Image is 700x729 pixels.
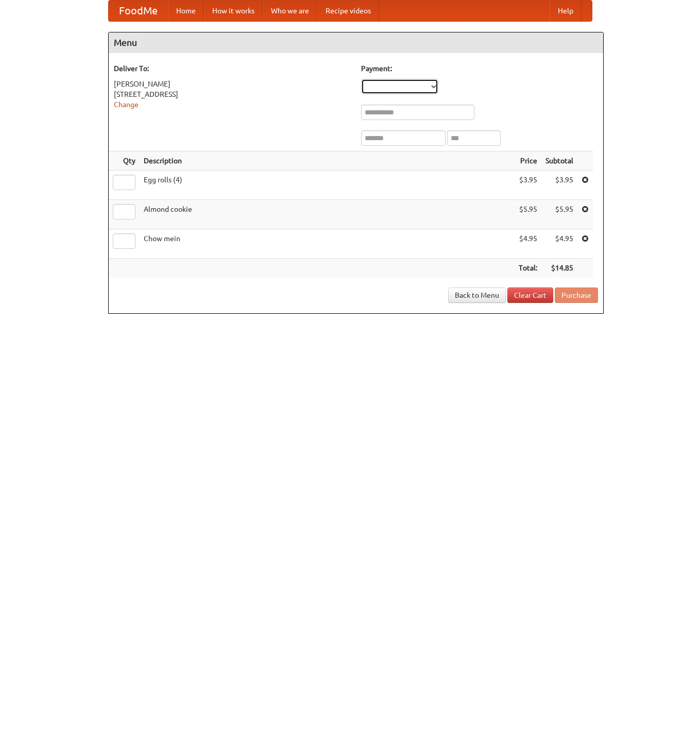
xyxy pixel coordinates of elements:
td: $4.95 [541,229,577,259]
th: Total: [515,259,541,278]
button: Purchase [555,287,598,303]
th: Qty [109,151,140,171]
a: Recipe videos [317,1,379,21]
a: How it works [204,1,263,21]
th: Price [515,151,541,171]
td: Egg rolls (4) [140,171,515,200]
th: Description [140,151,515,171]
a: FoodMe [109,1,168,21]
td: Almond cookie [140,200,515,229]
a: Home [168,1,204,21]
th: Subtotal [541,151,577,171]
td: Chow mein [140,229,515,259]
a: Change [114,100,139,109]
h5: Payment: [361,63,598,74]
th: $14.85 [541,259,577,278]
h4: Menu [109,32,603,53]
td: $4.95 [515,229,541,259]
a: Back to Menu [448,287,506,303]
a: Help [550,1,582,21]
td: $5.95 [541,200,577,229]
td: $3.95 [515,171,541,200]
h5: Deliver To: [114,63,351,74]
div: [PERSON_NAME] [114,79,351,89]
div: [STREET_ADDRESS] [114,89,351,99]
a: Clear Cart [507,287,553,303]
td: $3.95 [541,171,577,200]
td: $5.95 [515,200,541,229]
a: Who we are [263,1,317,21]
